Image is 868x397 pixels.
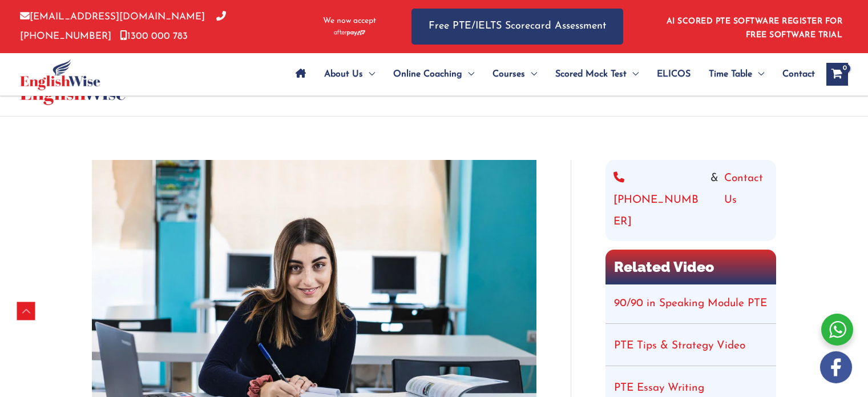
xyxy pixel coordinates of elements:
span: Menu Toggle [525,54,537,94]
a: 1300 000 783 [120,31,188,41]
a: PTE Essay Writing [614,383,704,394]
aside: Header Widget 1 [660,8,848,45]
nav: Site Navigation: Main Menu [286,54,815,94]
span: Time Table [709,54,752,94]
img: white-facebook.png [820,351,852,383]
a: [PHONE_NUMBER] [20,12,226,41]
img: cropped-ew-logo [20,59,100,90]
a: PTE Tips & Strategy Video [614,340,745,351]
span: We now accept [323,15,376,27]
span: Menu Toggle [363,54,375,94]
a: 90/90 in Speaking Module PTE [614,298,767,309]
a: Online CoachingMenu Toggle [384,54,483,94]
span: About Us [324,54,363,94]
a: Scored Mock TestMenu Toggle [546,54,648,94]
a: CoursesMenu Toggle [483,54,546,94]
a: AI SCORED PTE SOFTWARE REGISTER FOR FREE SOFTWARE TRIAL [667,17,843,39]
span: Online Coaching [393,54,462,94]
span: Menu Toggle [627,54,639,94]
span: Menu Toggle [752,54,764,94]
h2: Related Video [605,250,776,284]
a: About UsMenu Toggle [315,54,384,94]
a: Free PTE/IELTS Scorecard Assessment [411,9,623,45]
a: View Shopping Cart, empty [826,63,848,86]
div: & [613,168,768,233]
a: [EMAIL_ADDRESS][DOMAIN_NAME] [20,12,205,22]
a: ELICOS [648,54,700,94]
a: [PHONE_NUMBER] [613,168,705,233]
a: Contact Us [724,168,768,233]
a: Time TableMenu Toggle [700,54,773,94]
span: Scored Mock Test [555,54,627,94]
span: Contact [782,54,815,94]
span: ELICOS [657,54,691,94]
img: Afterpay-Logo [334,30,365,36]
span: Menu Toggle [462,54,474,94]
a: Contact [773,54,815,94]
span: Courses [492,54,525,94]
